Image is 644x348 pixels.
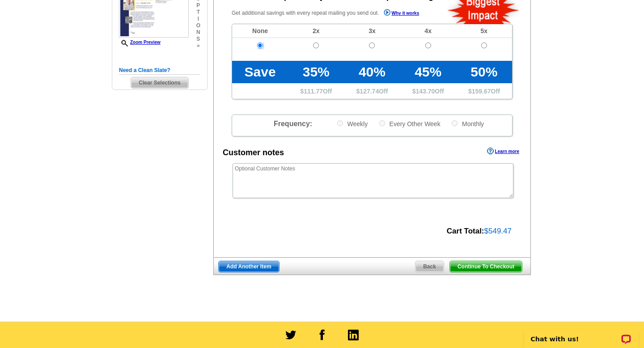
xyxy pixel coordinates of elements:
[451,119,484,128] label: Monthly
[360,88,379,95] span: 127.74
[196,2,200,9] span: p
[232,61,288,83] td: Save
[344,24,400,38] td: 3x
[196,9,200,16] span: t
[196,36,200,42] span: s
[456,83,512,99] td: $ Off
[487,148,519,155] a: Learn more
[379,120,385,126] input: Every Other Week
[378,119,441,128] label: Every Other Week
[337,120,343,126] input: Weekly
[119,40,161,45] a: Zoom Preview
[232,24,288,38] td: None
[484,227,512,235] span: $549.47
[288,24,344,38] td: 2x
[518,320,644,348] iframe: LiveChat chat widget
[196,16,200,22] span: i
[232,8,438,18] p: Get additional savings with every repeat mailing you send out.
[288,61,344,83] td: 35%
[344,61,400,83] td: 40%
[450,261,522,272] span: Continue To Checkout
[416,88,435,95] span: 143.70
[400,83,456,99] td: $ Off
[131,77,188,88] span: Clear Selections
[447,227,484,235] strong: Cart Total:
[400,61,456,83] td: 45%
[452,120,458,126] input: Monthly
[218,261,279,272] a: Add Another Item
[196,29,200,36] span: n
[400,24,456,38] td: 4x
[336,119,368,128] label: Weekly
[456,61,512,83] td: 50%
[384,9,419,18] a: Why it works
[344,83,400,99] td: $ Off
[415,261,444,272] a: Back
[119,66,200,75] h5: Need a Clean Slate?
[196,22,200,29] span: o
[219,261,279,272] span: Add Another Item
[196,42,200,49] span: »
[223,147,284,159] div: Customer notes
[472,88,491,95] span: 159.67
[288,83,344,99] td: $ Off
[415,261,444,272] span: Back
[304,88,323,95] span: 111.77
[274,120,312,127] span: Frequency:
[456,24,512,38] td: 5x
